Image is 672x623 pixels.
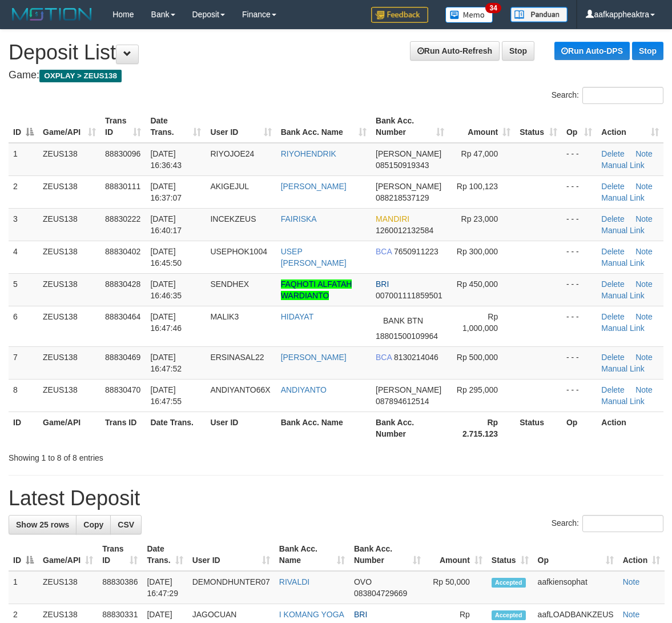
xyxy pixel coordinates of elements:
[105,247,140,256] span: 88830402
[376,247,392,256] span: BCA
[457,247,498,256] span: Rp 300,000
[623,577,640,586] a: Note
[281,182,347,191] a: [PERSON_NAME]
[210,353,264,362] span: ERSINASAL22
[502,41,534,61] a: Stop
[601,258,645,267] a: Manual Link
[601,247,624,256] a: Delete
[98,538,142,571] th: Trans ID: activate to sort column ascending
[515,412,562,444] th: Status
[105,312,140,321] span: 88830464
[349,538,425,571] th: Bank Acc. Number: activate to sort column ascending
[210,149,254,158] span: RIYOJOE24
[492,578,526,588] span: Accepted
[150,312,182,333] span: [DATE] 16:47:46
[394,353,438,362] span: Copy 8130214046 to clipboard
[632,42,663,60] a: Stop
[635,353,653,362] a: Note
[9,41,663,64] h1: Deposit List
[281,312,314,321] a: HIDAYAT
[83,520,103,529] span: Copy
[562,346,597,379] td: - - -
[376,311,430,330] span: BANK BTN
[9,412,38,444] th: ID
[281,149,336,158] a: RIYOHENDRIK
[601,364,645,373] a: Manual Link
[9,6,95,23] img: MOTION_logo.png
[554,42,630,60] a: Run Auto-DPS
[601,291,645,300] a: Manual Link
[354,589,407,598] span: Copy 083804729669 to clipboard
[98,571,142,604] td: 88830386
[38,175,100,208] td: ZEUS138
[492,610,526,620] span: Accepted
[142,538,187,571] th: Date Trans.: activate to sort column ascending
[210,182,249,191] span: AKIGEJUL
[601,149,624,158] a: Delete
[376,279,389,289] span: BRI
[562,175,597,208] td: - - -
[562,208,597,241] td: - - -
[38,379,100,412] td: ZEUS138
[150,182,182,202] span: [DATE] 16:37:07
[9,346,38,379] td: 7
[635,214,653,223] a: Note
[105,385,140,394] span: 88830470
[510,7,568,22] img: panduan.png
[206,412,276,444] th: User ID
[601,226,645,235] a: Manual Link
[376,291,442,300] span: Copy 007001111859501 to clipboard
[9,515,77,534] a: Show 25 rows
[281,279,352,300] a: FAQHOTI ALFATAH WARDIANTO
[150,385,182,406] span: [DATE] 16:47:55
[206,110,276,143] th: User ID: activate to sort column ascending
[376,332,438,341] span: Copy 18801500109964 to clipboard
[601,193,645,202] a: Manual Link
[105,279,140,289] span: 88830428
[279,577,309,586] a: RIVALDI
[462,312,498,333] span: Rp 1,000,000
[601,397,645,406] a: Manual Link
[281,353,347,362] a: [PERSON_NAME]
[281,214,317,223] a: FAIRISKA
[376,182,441,191] span: [PERSON_NAME]
[601,385,624,394] a: Delete
[105,214,140,223] span: 88830222
[635,247,653,256] a: Note
[376,226,433,235] span: Copy 1260012132584 to clipboard
[562,306,597,346] td: - - -
[485,3,501,13] span: 34
[110,515,142,534] a: CSV
[38,273,100,306] td: ZEUS138
[9,538,38,571] th: ID: activate to sort column descending
[601,279,624,289] a: Delete
[601,312,624,321] a: Delete
[9,110,38,143] th: ID: activate to sort column descending
[449,110,515,143] th: Amount: activate to sort column ascending
[105,353,140,362] span: 88830469
[425,571,487,604] td: Rp 50,000
[457,353,498,362] span: Rp 500,000
[410,41,500,61] a: Run Auto-Refresh
[515,110,562,143] th: Status: activate to sort column ascending
[9,571,38,604] td: 1
[281,385,327,394] a: ANDIYANTO
[146,110,206,143] th: Date Trans.: activate to sort column ascending
[582,515,663,532] input: Search:
[376,161,429,170] span: Copy 085150919343 to clipboard
[150,353,182,373] span: [DATE] 16:47:52
[38,208,100,241] td: ZEUS138
[281,247,347,267] a: USEP [PERSON_NAME]
[394,247,438,256] span: Copy 7650911223 to clipboard
[150,214,182,235] span: [DATE] 16:40:17
[376,353,392,362] span: BCA
[76,515,111,534] a: Copy
[354,610,367,619] span: BRI
[150,279,182,300] span: [DATE] 16:46:35
[371,7,428,23] img: Feedback.jpg
[533,571,618,604] td: aafkiensophat
[105,182,140,191] span: 88830111
[376,385,441,394] span: [PERSON_NAME]
[9,208,38,241] td: 3
[376,214,409,223] span: MANDIRI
